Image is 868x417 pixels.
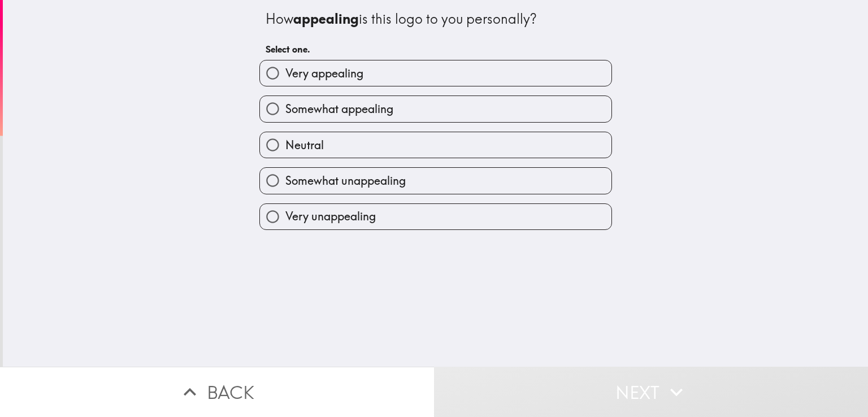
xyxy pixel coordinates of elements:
button: Somewhat unappealing [260,168,611,193]
button: Next [434,367,868,417]
h6: Select one. [266,43,606,55]
button: Somewhat appealing [260,96,611,121]
button: Very unappealing [260,204,611,229]
span: Somewhat appealing [285,101,393,117]
b: appealing [293,10,359,27]
button: Neutral [260,132,611,158]
div: How is this logo to you personally? [266,10,606,29]
span: Somewhat unappealing [285,173,406,189]
span: Very appealing [285,66,363,81]
span: Very unappealing [285,208,376,224]
span: Neutral [285,137,324,153]
button: Very appealing [260,60,611,86]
